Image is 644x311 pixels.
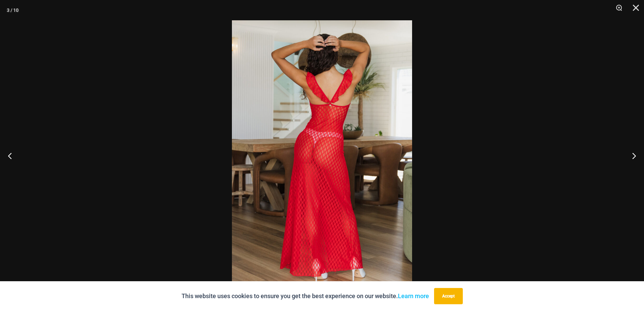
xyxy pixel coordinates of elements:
p: This website uses cookies to ensure you get the best experience on our website. [182,291,429,301]
button: Accept [434,288,463,304]
div: 3 / 10 [7,5,19,15]
img: Sometimes Red 587 Dress 04 [232,20,412,291]
a: Learn more [398,292,429,299]
button: Next [619,139,644,173]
